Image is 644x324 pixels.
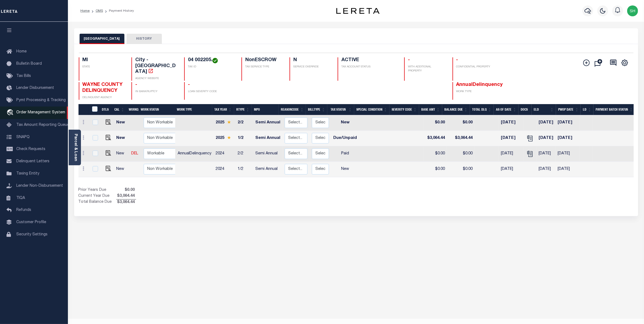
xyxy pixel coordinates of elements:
td: New [114,115,129,131]
th: Tax Status: activate to sort column ascending [327,104,354,115]
td: New [331,162,359,177]
li: Payment History [103,8,134,13]
td: $0.00 [424,115,447,131]
span: Lender Non-Disbursement [16,184,63,188]
td: $3,064.44 [424,131,447,146]
img: Star.svg [227,136,231,139]
td: [DATE] [499,131,523,146]
a: Home [80,9,90,13]
td: [DATE] [536,162,555,177]
h4: MI [83,57,125,63]
span: AnnualDelinquency [456,82,503,87]
td: [DATE] [536,131,555,146]
h4: N [293,57,331,63]
th: Work Status [139,104,175,115]
p: AGENCY WEBSITE [135,77,178,81]
th: Total DLQ: activate to sort column ascending [470,104,494,115]
p: SERVICE OVERRIDE [293,65,331,69]
th: Tax Year: activate to sort column ascending [212,104,234,115]
h4: ACTIVE [341,57,398,63]
span: WAYNE COUNTY DELINQUENCY [83,82,123,93]
td: 2024 [213,146,235,162]
td: [DATE] [499,162,523,177]
td: New [114,146,129,162]
th: LD: activate to sort column ascending [581,104,593,115]
span: TIQA [16,196,25,200]
span: - [456,58,458,63]
th: ELD: activate to sort column ascending [532,104,556,115]
span: - [408,58,410,63]
a: Parcel & Loan [74,134,77,161]
td: New [114,162,129,177]
td: 2/2 [235,115,253,131]
th: As of Date: activate to sort column ascending [494,104,519,115]
span: Taxing Entity [16,172,39,176]
span: Refunds [16,208,31,212]
td: $0.00 [447,162,475,177]
td: New [114,131,129,146]
span: $0.00 [116,187,136,193]
td: [DATE] [499,146,523,162]
th: PWOP Date: activate to sort column ascending [556,104,581,115]
p: TAX ACCOUNT STATUS [341,65,398,69]
span: SNAPQ [16,135,30,139]
td: $0.00 [424,146,447,162]
th: &nbsp;&nbsp;&nbsp;&nbsp;&nbsp;&nbsp;&nbsp;&nbsp;&nbsp;&nbsp; [78,104,89,115]
td: 1/2 [235,162,253,177]
p: CONFIDENTIAL PROPERTY [456,65,499,69]
h4: City - [GEOGRAPHIC_DATA] [135,57,178,75]
th: Payment Batch Status: activate to sort column ascending [593,104,635,115]
td: Semi Annual [253,162,282,177]
button: [GEOGRAPHIC_DATA] [80,34,124,44]
td: Semi Annual [253,131,282,146]
p: WITH ADDITIONAL PROPERTY [408,65,446,73]
span: - [135,82,137,87]
span: Home [16,50,27,54]
span: Security Settings [16,233,48,236]
p: DELINQUENT AGENCY [83,96,125,100]
td: $0.00 [447,146,475,162]
th: Special Condition: activate to sort column ascending [354,104,389,115]
span: Delinquent Letters [16,160,49,163]
span: $3,064.44 [116,193,136,199]
td: Total Balance Due [78,199,116,205]
span: Pymt Processing & Tracking [16,98,66,102]
a: OMS [96,9,103,13]
span: Customer Profile [16,220,46,224]
button: HISTORY [127,34,162,44]
span: Lender Disbursement [16,86,54,90]
p: IN BANKRUPTCY [135,90,178,94]
td: Current Year Due [78,193,116,199]
td: [DATE] [555,115,580,131]
th: CAL: activate to sort column ascending [112,104,127,115]
h4: 04 002205. [188,57,235,63]
th: BillType: activate to sort column ascending [306,104,327,115]
td: $0.00 [424,162,447,177]
th: MPO [252,104,279,115]
span: Check Requests [16,147,45,151]
img: svg+xml;base64,PHN2ZyB4bWxucz0iaHR0cDovL3d3dy53My5vcmcvMjAwMC9zdmciIHBvaW50ZXItZXZlbnRzPSJub25lIi... [627,5,638,16]
span: - [188,82,190,87]
span: Order Management System [16,111,65,114]
td: Prior Years Due [78,187,116,193]
td: 2025 [213,115,235,131]
h4: NonESCROW [245,57,283,63]
p: STATE [83,65,125,69]
th: RType: activate to sort column ascending [234,104,252,115]
th: Balance Due: activate to sort column ascending [442,104,470,115]
td: $0.00 [447,115,475,131]
p: LOAN SEVERITY CODE [188,90,235,94]
th: WorkQ [127,104,139,115]
td: 2/2 [235,146,253,162]
p: WORK TYPE [456,90,499,94]
p: TAX SERVICE TYPE [245,65,283,69]
td: 1/2 [235,131,253,146]
td: 2024 [213,162,235,177]
td: Due/Unpaid [331,131,359,146]
th: &nbsp; [89,104,100,115]
i: travel_explore [7,109,15,116]
td: New [331,115,359,131]
th: Base Amt: activate to sort column ascending [419,104,442,115]
td: [DATE] [555,146,580,162]
p: TAX ID [188,65,235,69]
